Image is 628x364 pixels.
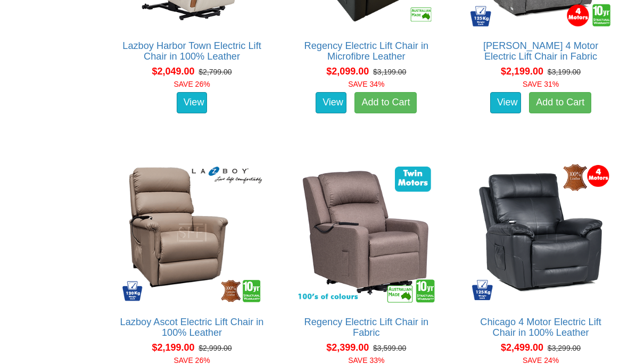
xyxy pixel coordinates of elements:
a: View [316,93,346,114]
del: $3,299.00 [548,344,581,353]
del: $2,799.00 [199,68,232,77]
span: $2,099.00 [326,67,369,77]
a: Regency Electric Lift Chair in Fabric [304,317,429,338]
font: SAVE 31% [523,80,559,89]
font: SAVE 26% [173,80,210,89]
span: $2,199.00 [152,343,194,353]
del: $2,999.00 [199,344,232,353]
span: $2,199.00 [501,67,543,77]
a: View [490,93,521,114]
font: SAVE 34% [348,80,384,89]
del: $3,199.00 [548,68,581,77]
del: $3,599.00 [373,344,406,353]
a: [PERSON_NAME] 4 Motor Electric Lift Chair in Fabric [483,41,598,62]
del: $3,199.00 [373,68,406,77]
span: $2,499.00 [501,343,543,353]
a: Lazboy Ascot Electric Lift Chair in 100% Leather [120,317,264,338]
img: Chicago 4 Motor Electric Lift Chair in 100% Leather [467,160,614,307]
a: View [177,93,208,114]
a: Add to Cart [354,93,417,114]
a: Chicago 4 Motor Electric Lift Chair in 100% Leather [480,317,601,338]
img: Regency Electric Lift Chair in Fabric [293,160,440,307]
img: Lazboy Ascot Electric Lift Chair in 100% Leather [119,160,266,307]
a: Add to Cart [529,93,591,114]
span: $2,049.00 [152,67,194,77]
a: Regency Electric Lift Chair in Microfibre Leather [304,41,429,62]
span: $2,399.00 [326,343,369,353]
a: Lazboy Harbor Town Electric Lift Chair in 100% Leather [122,41,261,62]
